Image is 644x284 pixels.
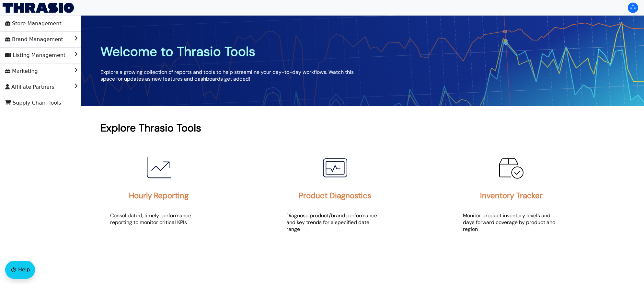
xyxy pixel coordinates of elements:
[5,18,62,29] span: Store Management
[100,43,362,60] h1: Welcome to Thrasio Tools
[5,50,65,61] span: Listing Management
[18,266,30,274] span: Help
[5,66,38,76] span: Marketing
[3,3,74,13] img: Thrasio Logo
[495,152,528,184] img: Inventory Tracker Icon
[463,212,560,233] p: Monitor product inventory levels and days forward coverage by product and region
[277,142,451,247] a: Product Diagnostics IconProduct DiagnosticsDiagnose product/brand performance and key trends for ...
[480,190,543,200] h2: Inventory Tracker
[453,142,628,247] a: Inventory Tracker IconInventory TrackerMonitor product inventory levels and days forward coverage...
[5,98,61,108] span: Supply Chain Tools
[286,212,384,233] p: Diagnose product/brand performance and key trends for a specified date range
[5,261,35,279] button: Help floatingactionbutton
[319,152,351,184] img: Product Diagnostics Icon
[299,190,371,200] h2: Product Diagnostics
[143,152,175,184] img: Hourly Reporting Icon
[129,190,189,200] h2: Hourly Reporting
[100,69,362,82] p: Explore a growing collection of reports and tools to help streamline your day-to-day workflows. W...
[100,121,625,135] h1: Explore Thrasio Tools
[110,212,207,226] p: Consolidated, timely performance reporting to monitor critical KPIs
[5,82,54,92] span: Affiliate Partners
[100,142,275,241] a: Hourly Reporting IconHourly ReportingConsolidated, timely performance reporting to monitor critic...
[5,34,63,45] span: Brand Management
